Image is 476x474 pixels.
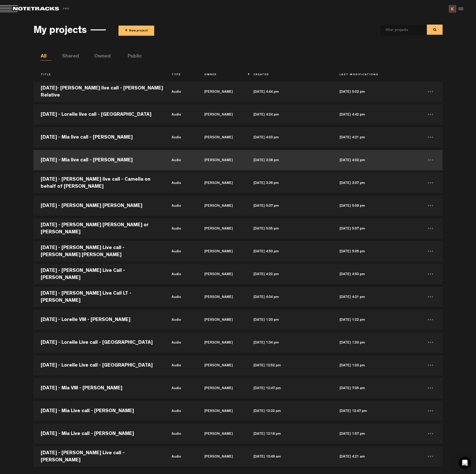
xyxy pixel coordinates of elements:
input: filter projects [380,25,418,35]
td: [PERSON_NAME] [197,194,246,217]
button: +New project [118,26,154,36]
td: [PERSON_NAME] [197,354,246,377]
td: [PERSON_NAME] [197,217,246,240]
td: [DATE] 12:18 pm [246,422,332,445]
td: audio [164,217,197,240]
td: [DATE] - Mia Live call - [PERSON_NAME] [33,400,164,422]
td: audio [164,240,197,263]
td: audio [164,263,197,286]
td: [DATE] 4:22 pm [246,263,332,286]
td: audio [164,331,197,354]
td: [DATE] 4:03 pm [246,126,332,149]
td: ... [418,217,443,240]
td: [DATE] - [PERSON_NAME] Live call - [PERSON_NAME] [33,445,164,468]
td: [DATE] 3:37 pm [332,172,418,194]
td: [DATE] 5:05 pm [246,217,332,240]
td: [DATE] 12:47 pm [246,377,332,400]
td: ... [418,172,443,194]
span: + [125,28,128,34]
td: [DATE] 12:32 pm [246,400,332,422]
td: [PERSON_NAME] [197,172,246,194]
td: ... [418,331,443,354]
td: audio [164,103,197,126]
img: ACg8ocIcFQaXaA6mNjY9otu5dz8mY468G7S4BGLOj3OpOv_AxuWwrw=s96-c [449,5,456,13]
td: ... [418,308,443,331]
td: [DATE] - Mia VM - [PERSON_NAME] [33,377,164,400]
th: Last Modifications [332,71,418,79]
li: Shared [62,53,73,61]
td: [DATE] 1:22 pm [332,308,418,331]
li: Owned [94,53,105,61]
td: ... [418,286,443,308]
td: audio [164,354,197,377]
td: [DATE] - [PERSON_NAME] [PERSON_NAME] [33,194,164,217]
td: [PERSON_NAME] [197,240,246,263]
th: Type [164,71,197,79]
td: [DATE] 1:20 pm [332,331,418,354]
td: [DATE] 12:47 pm [332,400,418,422]
th: Owner [197,71,246,79]
td: [DATE] - Mia Live call - [PERSON_NAME] [33,422,164,445]
td: [DATE]- [PERSON_NAME] live call - [PERSON_NAME] Relative [33,80,164,103]
td: [DATE] 1:04 pm [246,331,332,354]
td: ... [418,263,443,286]
td: ... [418,377,443,400]
td: ... [418,422,443,445]
td: [PERSON_NAME] [197,80,246,103]
td: [PERSON_NAME] [197,377,246,400]
th: Title [33,71,164,79]
td: [DATE] 4:44 pm [246,80,332,103]
td: audio [164,308,197,331]
td: [DATE] 1:03 pm [332,354,418,377]
td: audio [164,286,197,308]
td: [DATE] 5:09 pm [332,194,418,217]
td: [PERSON_NAME] [197,400,246,422]
td: audio [164,149,197,172]
td: [DATE] 4:21 am [332,445,418,468]
td: audio [164,400,197,422]
td: ... [418,149,443,172]
td: [DATE] - [PERSON_NAME] Live Call LT - [PERSON_NAME] [33,286,164,308]
td: [DATE] 4:21 pm [332,126,418,149]
td: [DATE] 4:02 pm [332,149,418,172]
td: [DATE] - Mia live call - [PERSON_NAME] [33,126,164,149]
td: ... [418,445,443,468]
td: [DATE] 10:49 am [246,445,332,468]
td: [PERSON_NAME] [197,331,246,354]
td: [DATE] 12:52 pm [246,354,332,377]
td: [DATE] 4:50 pm [332,263,418,286]
td: audio [164,172,197,194]
td: [DATE] - Mia live call - [PERSON_NAME] [33,149,164,172]
td: [PERSON_NAME] [197,263,246,286]
div: Open Intercom Messenger [459,457,471,469]
td: [DATE] - Lorelle Live call - [GEOGRAPHIC_DATA] [33,354,164,377]
td: audio [164,445,197,468]
th: Created [246,71,332,79]
td: [DATE] 3:38 pm [246,149,332,172]
td: audio [164,422,197,445]
td: [DATE] - [PERSON_NAME] live call - Camella on behalf of [PERSON_NAME] [33,172,164,194]
td: ... [418,103,443,126]
td: [DATE] 7:05 am [332,377,418,400]
td: audio [164,377,197,400]
h3: My projects [33,26,87,37]
td: [PERSON_NAME] [197,445,246,468]
td: [DATE] 5:07 pm [246,194,332,217]
td: ... [418,80,443,103]
td: ... [418,126,443,149]
td: [DATE] 5:05 pm [332,240,418,263]
td: audio [164,80,197,103]
td: [DATE] 4:42 pm [332,103,418,126]
td: [DATE] 4:04 pm [246,286,332,308]
td: [DATE] 4:50 pm [246,240,332,263]
td: [DATE] 1:57 pm [332,422,418,445]
td: ... [418,240,443,263]
li: All [41,53,51,61]
td: [DATE] 1:20 pm [246,308,332,331]
td: [DATE] - Lorelle VM - [PERSON_NAME] [33,308,164,331]
td: audio [164,126,197,149]
td: [DATE] - [PERSON_NAME] Live Call - [PERSON_NAME] [33,263,164,286]
td: ... [418,400,443,422]
td: [PERSON_NAME] [197,286,246,308]
td: [DATE] - Lorelle Live call - [GEOGRAPHIC_DATA] [33,331,164,354]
